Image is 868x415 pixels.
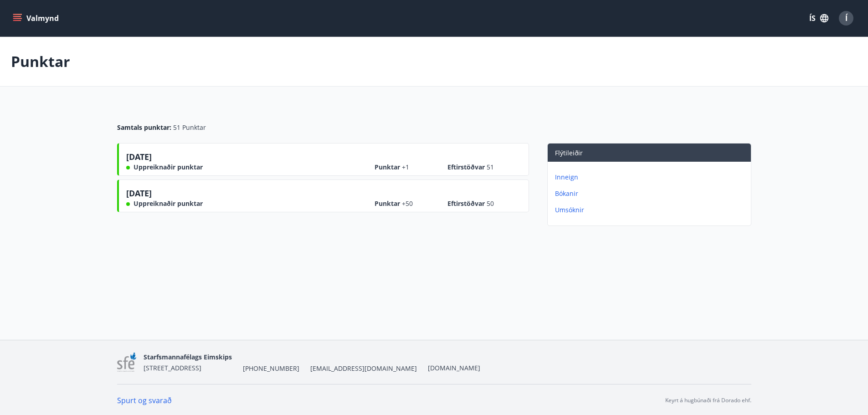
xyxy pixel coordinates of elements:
[117,395,172,405] a: Spurt og svarað
[555,205,747,215] p: Umsóknir
[11,10,62,26] button: menu
[835,7,857,29] button: Í
[555,173,747,182] p: Inneign
[804,10,833,26] button: ÍS
[375,199,420,208] span: Punktar
[126,188,152,202] span: [DATE]
[487,163,494,171] span: 51
[402,199,413,208] span: +50
[402,163,409,171] span: +1
[134,199,203,208] span: Uppreiknaðir punktar
[117,353,137,372] img: 7sa1LslLnpN6OqSLT7MqncsxYNiZGdZT4Qcjshc2.png
[243,364,299,373] span: [PHONE_NUMBER]
[447,163,494,172] span: Eftirstöðvar
[126,151,152,166] span: [DATE]
[173,123,206,132] span: 51 Punktar
[665,396,751,405] p: Keyrt á hugbúnaði frá Dorado ehf.
[845,13,847,23] span: Í
[11,51,70,72] p: Punktar
[487,199,494,208] span: 50
[117,123,171,132] span: Samtals punktar :
[375,163,420,172] span: Punktar
[310,364,417,373] span: [EMAIL_ADDRESS][DOMAIN_NAME]
[428,364,480,372] a: [DOMAIN_NAME]
[144,364,201,372] span: [STREET_ADDRESS]
[447,199,494,208] span: Eftirstöðvar
[134,163,203,172] span: Uppreiknaðir punktar
[144,353,232,361] span: Starfsmannafélags Eimskips
[555,149,583,157] span: Flýtileiðir
[555,189,747,198] p: Bókanir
